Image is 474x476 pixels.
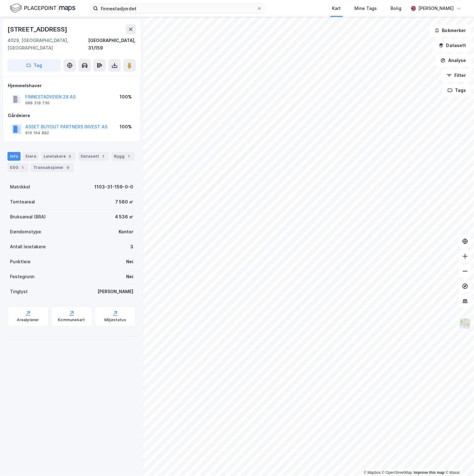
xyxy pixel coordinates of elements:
[10,183,30,191] div: Matrikkel
[435,54,472,67] button: Analyse
[7,24,69,34] div: [STREET_ADDRESS]
[31,163,73,172] div: Transaksjoner
[41,152,76,161] div: Leietakere
[25,131,49,136] div: 916 164 882
[459,318,471,330] img: Z
[8,82,135,89] div: Hjemmelshaver
[419,5,454,12] div: [PERSON_NAME]
[120,123,132,131] div: 100%
[17,318,39,323] div: Arealplaner
[443,446,474,476] iframe: Chat Widget
[126,258,133,265] div: Nei
[7,163,28,172] div: ESG
[391,5,402,12] div: Bolig
[10,3,75,14] img: logo.f888ab2527a4732fd821a326f86c7f29.svg
[65,164,71,171] div: 9
[442,69,472,82] button: Filter
[364,471,381,475] a: Mapbox
[78,152,109,161] div: Datasett
[10,198,35,206] div: Tomteareal
[382,471,412,475] a: OpenStreetMap
[10,258,31,265] div: Punktleie
[94,183,133,191] div: 1103-31-159-0-0
[414,471,445,475] a: Improve this map
[7,152,21,161] div: Info
[10,228,41,236] div: Eiendomstype
[332,5,341,12] div: Kart
[120,93,132,101] div: 100%
[7,59,61,72] button: Tag
[25,101,50,106] div: 988 318 736
[20,164,26,171] div: 1
[88,37,136,52] div: [GEOGRAPHIC_DATA], 31/159
[111,152,135,161] div: Bygg
[126,153,132,159] div: 1
[115,213,133,221] div: 4 536 ㎡
[443,84,472,97] button: Tags
[355,5,377,12] div: Mine Tags
[429,24,472,37] button: Bokmerker
[10,243,46,250] div: Antall leietakere
[130,243,133,250] div: 3
[119,228,133,236] div: Kontor
[67,153,73,159] div: 3
[97,288,133,295] div: [PERSON_NAME]
[58,318,85,323] div: Kommunekart
[126,273,133,280] div: Nei
[100,153,107,159] div: 1
[98,4,257,13] input: Søk på adresse, matrikkel, gårdeiere, leietakere eller personer
[10,273,34,280] div: Festegrunn
[10,213,46,221] div: Bruksareal (BRA)
[8,112,135,119] div: Gårdeiere
[7,37,88,52] div: 4029, [GEOGRAPHIC_DATA], [GEOGRAPHIC_DATA]
[115,198,133,206] div: 7 580 ㎡
[434,39,472,52] button: Datasett
[23,152,39,161] div: Eiere
[10,288,28,295] div: Tinglyst
[104,318,126,323] div: Miljøstatus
